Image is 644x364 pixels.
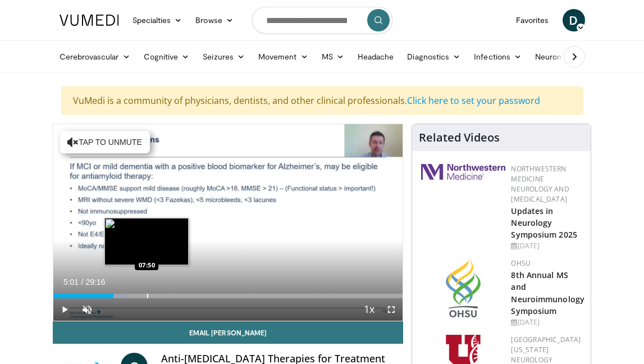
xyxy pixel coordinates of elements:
[351,46,401,68] a: Headache
[53,298,76,321] button: Play
[63,277,79,286] span: 5:01
[76,298,98,321] button: Unmute
[419,131,500,144] h4: Related Videos
[53,321,404,344] a: Email [PERSON_NAME]
[421,164,505,180] img: 2a462fb6-9365-492a-ac79-3166a6f924d8.png.150x105_q85_autocrop_double_scale_upscale_version-0.2.jpg
[528,46,608,68] a: Neuromuscular
[137,46,197,68] a: Cognitive
[511,317,584,327] div: [DATE]
[511,270,584,316] a: 8th Annual MS and Neuroimmunology Symposium
[81,277,84,286] span: /
[85,277,105,286] span: 29:16
[189,9,240,31] a: Browse
[252,46,315,68] a: Movement
[400,46,467,68] a: Diagnostics
[511,258,531,268] a: OHSU
[196,46,252,68] a: Seizures
[380,298,403,321] button: Fullscreen
[446,258,481,317] img: da959c7f-65a6-4fcf-a939-c8c702e0a770.png.150x105_q85_autocrop_double_scale_upscale_version-0.2.png
[60,15,119,26] img: VuMedi Logo
[53,46,137,68] a: Cerebrovascular
[511,206,577,240] a: Updates in Neurology Symposium 2025
[315,46,351,68] a: MS
[358,298,380,321] button: Playback Rate
[60,131,150,153] button: Tap to unmute
[53,124,403,321] video-js: Video Player
[104,218,189,265] img: image.jpeg
[61,87,583,115] div: VuMedi is a community of physicians, dentists, and other clinical professionals.
[126,9,189,31] a: Specialties
[511,241,582,251] div: [DATE]
[509,9,556,31] a: Favorites
[511,164,569,204] a: Northwestern Medicine Neurology and [MEDICAL_DATA]
[467,46,528,68] a: Infections
[53,294,403,298] div: Progress Bar
[563,9,585,31] a: D
[252,7,392,34] input: Search topics, interventions
[407,94,540,107] a: Click here to set your password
